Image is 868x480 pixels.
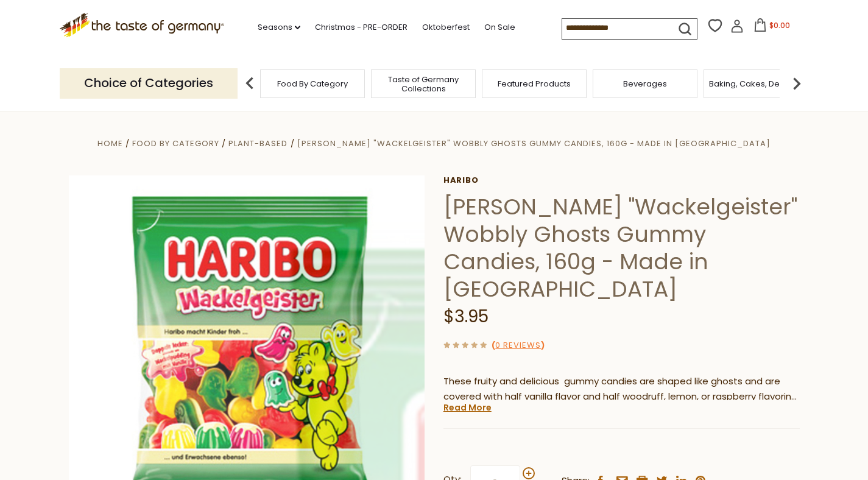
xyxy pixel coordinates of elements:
a: Beverages [623,79,667,88]
a: Oktoberfest [422,21,470,34]
img: next arrow [785,71,809,96]
a: Christmas - PRE-ORDER [315,21,408,34]
span: ( ) [492,339,545,351]
p: These fruity and delicious gummy candies are shaped like ghosts and are covered with half vanilla... [443,374,800,404]
a: Taste of Germany Collections [375,75,472,93]
a: Baking, Cakes, Desserts [709,79,803,88]
a: 0 Reviews [495,339,541,352]
a: Seasons [258,21,300,34]
span: $0.00 [769,20,790,30]
a: Home [97,138,123,149]
a: Food By Category [277,79,348,88]
h1: [PERSON_NAME] "Wackelgeister" Wobbly Ghosts Gummy Candies, 160g - Made in [GEOGRAPHIC_DATA] [443,193,800,303]
a: On Sale [484,21,515,34]
span: $3.95 [443,305,489,328]
a: [PERSON_NAME] "Wackelgeister" Wobbly Ghosts Gummy Candies, 160g - Made in [GEOGRAPHIC_DATA] [297,138,771,149]
p: Choice of Categories [60,68,238,98]
a: Plant-Based [228,138,288,149]
button: $0.00 [746,18,798,37]
img: previous arrow [238,71,262,96]
a: Read More [443,401,492,414]
a: Food By Category [132,138,219,149]
a: Haribo [443,175,800,185]
a: Featured Products [498,79,571,88]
